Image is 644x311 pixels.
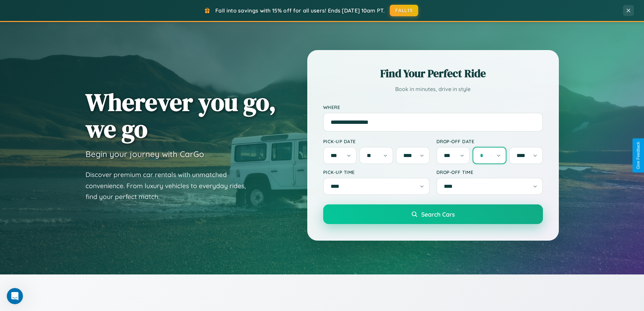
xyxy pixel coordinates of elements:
[436,138,543,144] label: Drop-off Date
[323,66,543,81] h2: Find Your Perfect Ride
[215,7,385,14] span: Fall into savings with 15% off for all users! Ends [DATE] 10am PT.
[421,210,455,218] span: Search Cars
[390,5,418,16] button: FALL15
[323,138,430,144] label: Pick-up Date
[436,169,543,175] label: Drop-off Time
[323,204,543,224] button: Search Cars
[323,84,543,94] p: Book in minutes, drive in style
[7,288,23,304] iframe: Intercom live chat
[323,169,430,175] label: Pick-up Time
[636,142,641,169] div: Give Feedback
[86,169,255,202] p: Discover premium car rentals with unmatched convenience. From luxury vehicles to everyday rides, ...
[86,149,204,159] h3: Begin your journey with CarGo
[86,89,276,142] h1: Wherever you go, we go
[323,104,543,110] label: Where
